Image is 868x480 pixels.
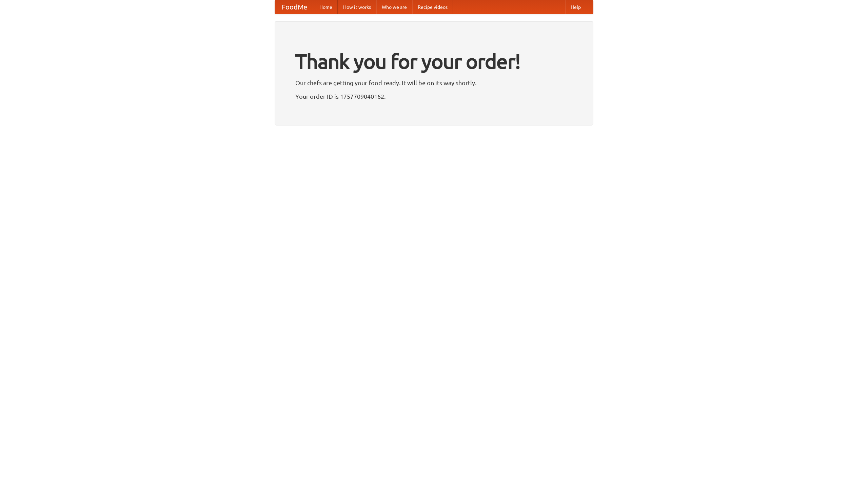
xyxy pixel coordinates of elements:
p: Your order ID is 1757709040162. [295,91,573,101]
a: How it works [338,0,376,14]
a: FoodMe [275,0,314,14]
h1: Thank you for your order! [295,45,573,78]
a: Who we are [376,0,412,14]
a: Recipe videos [412,0,453,14]
a: Help [565,0,586,14]
p: Our chefs are getting your food ready. It will be on its way shortly. [295,78,573,88]
a: Home [314,0,338,14]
